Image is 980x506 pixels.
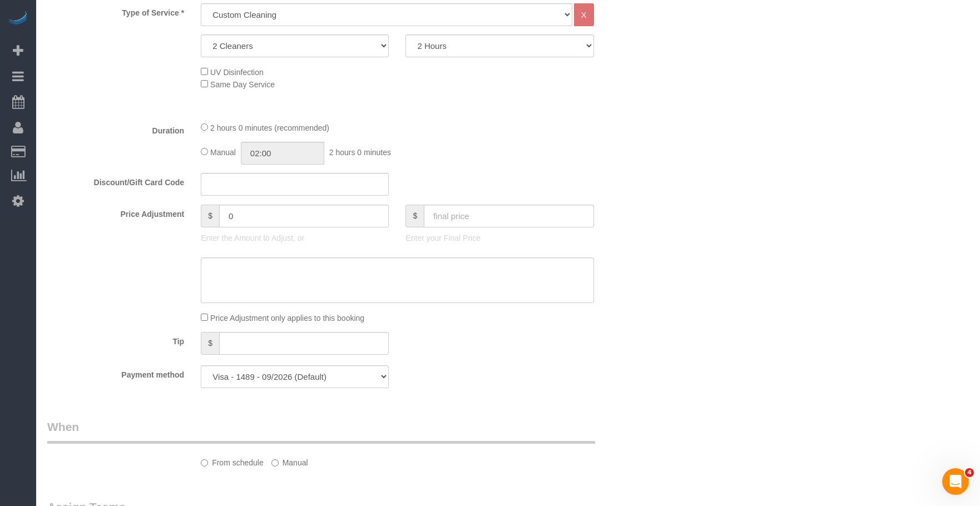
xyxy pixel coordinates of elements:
span: Manual [210,148,236,157]
span: $ [201,332,219,355]
span: Price Adjustment only applies to this booking [210,314,364,323]
span: $ [201,205,219,227]
label: From schedule [201,453,264,468]
span: $ [405,205,424,227]
span: 4 [965,468,974,477]
input: From schedule [201,459,208,467]
label: Type of Service * [39,3,192,18]
label: Manual [271,453,308,468]
label: Price Adjustment [39,205,192,220]
img: Automaid Logo [7,11,29,27]
span: 2 hours 0 minutes (recommended) [210,123,329,132]
p: Enter the Amount to Adjust, or [201,232,389,244]
label: Payment method [39,365,192,380]
span: 2 hours 0 minutes [329,148,391,157]
span: Same Day Service [210,80,275,89]
label: Tip [39,332,192,347]
iframe: Intercom live chat [942,468,969,495]
input: Manual [271,459,279,467]
p: Enter your Final Price [405,232,593,244]
label: Discount/Gift Card Code [39,173,192,188]
input: final price [424,205,593,227]
label: Duration [39,121,192,136]
span: UV Disinfection [210,68,264,77]
legend: When [47,419,595,444]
